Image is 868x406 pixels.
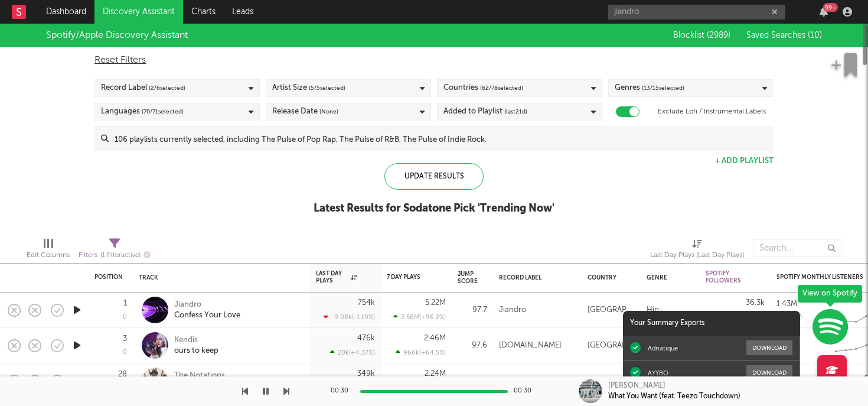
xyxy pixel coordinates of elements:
[393,313,446,321] div: 2.56M ( +96.2 % )
[319,105,338,119] span: (None)
[707,31,730,40] span: ( 2989 )
[331,384,354,398] div: 00:30
[330,349,375,356] div: 20k ( +4.37 % )
[309,81,345,95] span: ( 5 / 5 selected)
[425,370,446,378] div: 2.24M
[174,335,218,346] div: Kendis
[588,374,667,388] div: [GEOGRAPHIC_DATA]
[458,303,487,317] div: 97.7
[798,285,862,303] div: View on Spotify
[123,349,127,356] div: 0
[648,344,678,352] div: Adriatique
[608,391,740,402] div: What You Want (feat. Teezo Touchdown)
[648,369,668,377] div: AYYBO
[324,313,375,321] div: -9.08k ( -1.19 % )
[706,270,747,284] div: Spotify Followers
[746,365,792,380] button: Download
[94,274,123,281] div: Position
[149,81,185,95] span: ( 2 / 6 selected)
[174,300,240,310] div: Jiandro
[174,335,218,356] a: Kendisours to keep
[101,105,184,119] div: Languages
[443,81,523,95] div: Countries
[101,81,185,95] div: Record Label
[608,381,665,391] div: [PERSON_NAME]
[79,248,151,263] div: Filters
[658,105,766,119] label: Exclude Lofi / Instrumental Labels
[272,81,345,95] div: Artist Size
[820,7,828,17] button: 99+
[357,334,375,342] div: 476k
[27,233,70,268] div: Edit Columns
[746,340,792,355] button: Download
[357,370,375,378] div: 349k
[314,202,554,216] div: Latest Results for Sodatone Pick ' Trending Now '
[123,314,127,320] div: 0
[746,31,822,40] span: Saved Searches
[650,248,744,262] div: Last Day Plays (Last Day Plays)
[443,105,527,119] div: Added to Playlist
[139,274,298,281] div: Track
[174,371,247,381] div: The Notations
[499,374,554,388] div: Numero Group
[174,371,247,392] a: The NotationsWhat More Can I Say
[715,157,774,165] button: + Add Playlist
[123,300,127,307] div: 1
[174,346,218,356] div: ours to keep
[118,371,127,378] div: 28
[746,299,765,307] div: 36.3k
[27,248,70,262] div: Edit Columns
[499,339,562,353] div: [DOMAIN_NAME]
[588,274,629,281] div: Country
[142,105,184,119] span: ( 70 / 71 selected)
[424,334,446,342] div: 2.46M
[174,310,240,321] div: Confess Your Love
[615,81,684,95] div: Genres
[776,300,797,308] div: 1.43M
[480,81,523,95] span: ( 62 / 78 selected)
[123,335,127,343] div: 3
[673,31,730,40] span: Blocklist
[458,271,478,285] div: Jump Score
[743,31,822,40] button: Saved Searches (10)
[384,163,484,190] div: Update Results
[387,274,428,281] div: 7 Day Plays
[499,274,570,281] div: Record Label
[808,31,822,40] span: ( 10 )
[514,384,537,398] div: 00:30
[358,299,375,307] div: 754k
[642,81,684,95] span: ( 13 / 15 selected)
[100,252,141,259] span: ( 1 filter active)
[458,374,487,388] div: 82
[458,339,487,353] div: 97.6
[272,105,338,119] div: Release Date
[396,349,446,356] div: 966k ( +64.5 % )
[647,274,688,281] div: Genre
[753,239,841,257] input: Search...
[776,274,865,281] div: Spotify Monthly Listeners
[823,3,838,12] div: 99 +
[174,300,240,321] a: JiandroConfess Your Love
[504,105,527,119] span: (last 21 d)
[94,53,774,67] div: Reset Filters
[647,303,694,317] div: Hip-Hop/Rap
[316,270,357,284] div: Last Day Plays
[499,303,526,317] div: Jiandro
[109,127,773,151] input: 106 playlists currently selected, including The Pulse of Pop Rap, The Pulse of R&B, The Pulse of ...
[623,311,800,336] div: Your Summary Exports
[425,299,446,307] div: 5.22M
[588,303,635,317] div: [GEOGRAPHIC_DATA]
[608,5,785,20] input: Search for artists
[588,339,635,353] div: [GEOGRAPHIC_DATA]
[79,233,151,268] div: Filters(1 filter active)
[46,28,188,43] div: Spotify/Apple Discovery Assistant
[650,233,744,268] div: Last Day Plays (Last Day Plays)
